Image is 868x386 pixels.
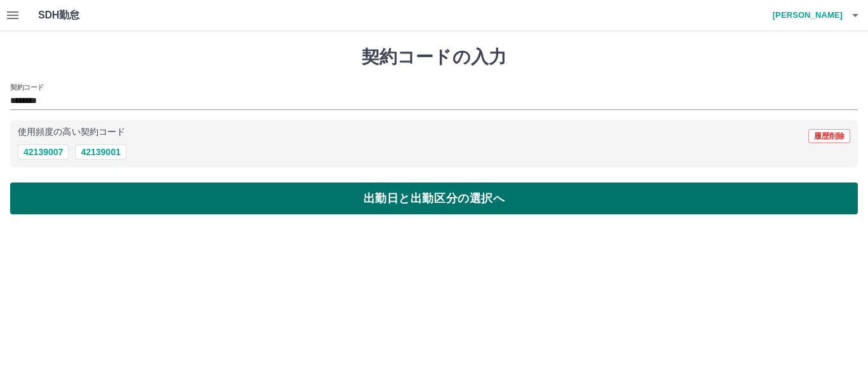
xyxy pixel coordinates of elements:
button: 履歴削除 [808,129,850,143]
button: 42139001 [75,144,126,160]
h1: 契約コードの入力 [10,46,858,68]
button: 出勤日と出勤区分の選択へ [10,183,858,214]
h2: 契約コード [10,82,44,92]
p: 使用頻度の高い契約コード [18,128,125,137]
button: 42139007 [18,144,69,160]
